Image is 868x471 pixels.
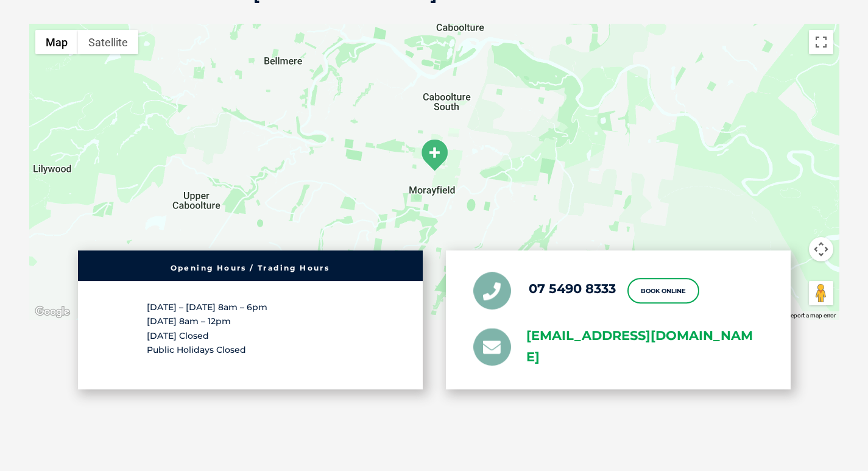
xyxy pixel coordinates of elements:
button: Show street map [35,30,78,54]
button: Toggle fullscreen view [809,30,833,54]
a: [EMAIL_ADDRESS][DOMAIN_NAME] [526,325,763,368]
h6: Opening Hours / Trading Hours [84,264,417,272]
a: 07 5490 8333 [529,281,616,296]
a: Book Online [627,278,699,303]
button: Map camera controls [809,237,833,261]
button: Show satellite imagery [78,30,138,54]
p: [DATE] – [DATE] 8am – 6pm [DATE] 8am – 12pm [DATE] Closed Public Holidays Closed [147,300,354,357]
